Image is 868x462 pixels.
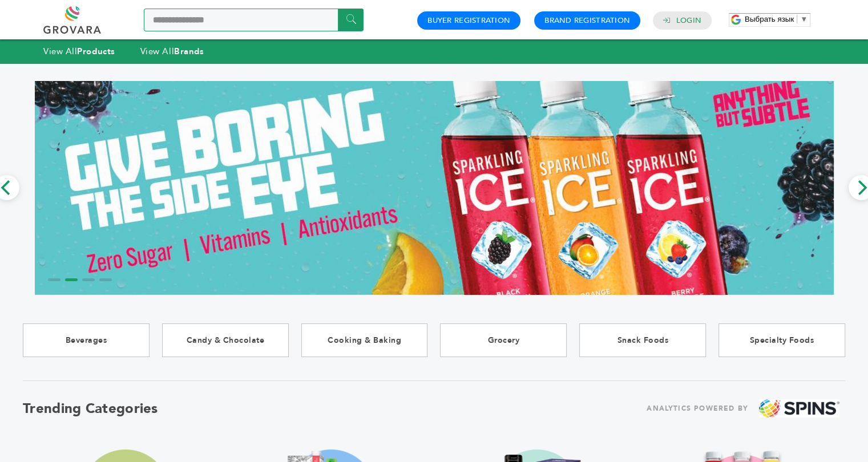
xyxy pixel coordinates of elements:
a: Snack Foods [579,323,706,357]
a: Beverages [23,323,150,357]
a: View AllBrands [140,46,204,57]
span: ▼ [800,15,808,23]
a: Grocery [440,323,567,357]
input: Search a product or brand... [144,9,364,31]
a: Cooking & Baking [301,323,428,357]
li: Page dot 1 [48,278,60,281]
a: View AllProducts [43,46,115,57]
a: Specialty Foods [718,323,845,357]
strong: Products [77,46,115,57]
span: ANALYTICS POWERED BY [647,402,748,416]
li: Page dot 2 [65,278,78,281]
span: ​ [797,15,797,23]
a: Brand Registration [544,15,630,26]
li: Page dot 3 [82,278,95,281]
a: Buyer Registration [427,15,510,26]
strong: Brands [174,46,204,57]
h2: Trending Categories [23,399,158,418]
a: Login [676,15,701,26]
span: Выбрать язык [745,15,794,23]
li: Page dot 4 [99,278,112,281]
a: Выбрать язык​ [745,15,808,23]
img: Marketplace Top Banner 2 [35,63,834,313]
a: Candy & Chocolate [162,323,289,357]
img: spins.png [759,399,839,418]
